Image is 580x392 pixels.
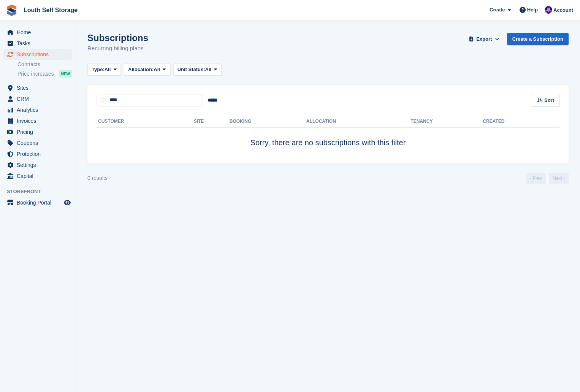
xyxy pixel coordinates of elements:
h1: Subscriptions [87,33,148,43]
a: menu [4,38,72,49]
span: Booking Portal [17,197,62,208]
a: Contracts [17,61,72,68]
button: Allocation: All [124,63,170,76]
img: Matthew Frith [545,6,552,14]
a: Preview store [63,198,72,207]
th: Allocation [306,116,410,128]
span: Pricing [17,127,62,137]
a: menu [4,83,72,93]
span: Unit Status: [177,66,205,73]
a: menu [4,149,72,159]
span: Home [17,27,62,38]
span: Invoices [17,116,62,126]
span: Storefront [7,188,76,195]
th: Booking [230,116,306,128]
div: 0 results [87,174,108,182]
a: menu [4,197,72,208]
span: Allocation: [128,66,154,73]
button: Type: All [87,63,121,76]
a: menu [4,171,72,181]
span: Account [553,6,573,14]
span: Protection [17,149,62,159]
p: Recurring billing plans [87,44,148,53]
a: menu [4,160,72,170]
a: Create a Subscription [507,33,569,45]
nav: Page [525,173,570,184]
span: All [205,66,212,73]
span: All [154,66,160,73]
a: menu [4,105,72,115]
a: menu [4,49,72,60]
th: Tenancy [410,116,437,128]
span: Price increases [17,70,54,78]
span: Create [490,6,505,14]
span: Sorry, there are no subscriptions with this filter [250,138,406,147]
span: Settings [17,160,62,170]
span: Coupons [17,138,62,148]
button: Export [467,33,501,45]
span: Tasks [17,38,62,49]
span: Subscriptions [17,49,62,60]
a: menu [4,127,72,137]
span: All [105,66,111,73]
a: Louth Self Storage [21,4,81,16]
span: Help [527,6,538,14]
button: Unit Status: All [173,63,222,76]
th: Created [483,116,559,128]
span: Export [476,35,492,43]
span: Sites [17,83,62,93]
th: Site [194,116,230,128]
a: Previous [526,173,546,184]
a: menu [4,138,72,148]
a: menu [4,116,72,126]
a: menu [4,27,72,38]
th: Customer [97,116,194,128]
span: CRM [17,94,62,104]
img: stora-icon-8386f47178a22dfd0bd8f6a31ec36ba5ce8667c1dd55bd0f319d3a0aa187defe.svg [6,5,17,16]
a: Price increases NEW [17,70,72,78]
a: menu [4,94,72,104]
span: Sort [544,97,554,104]
div: NEW [59,70,72,78]
span: Type: [92,66,105,73]
span: Analytics [17,105,62,115]
span: Capital [17,171,62,181]
a: Next [549,173,569,184]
